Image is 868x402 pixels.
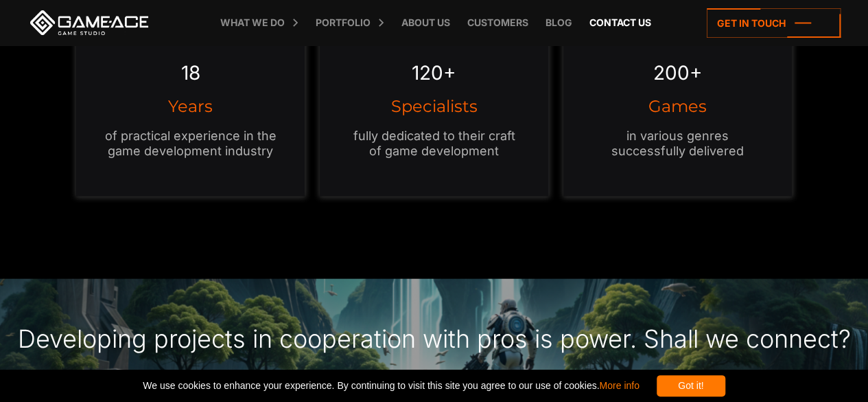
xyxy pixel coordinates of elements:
[599,380,639,391] a: More info
[104,129,277,159] p: of practical experience in the game development industry
[143,375,639,397] span: We use cookies to enhance your experience. By continuing to visit this site you agree to our use ...
[707,8,841,38] a: Get in touch
[347,98,521,115] h3: Specialists
[657,375,725,397] div: Got it!
[412,61,456,85] em: 120+
[653,61,703,85] em: 200+
[347,129,521,159] p: fully dedicated to their craft of game development
[104,98,277,115] h3: Years
[591,129,764,159] p: in various genres successfully delivered
[181,61,200,85] em: 18
[591,98,764,115] h3: Games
